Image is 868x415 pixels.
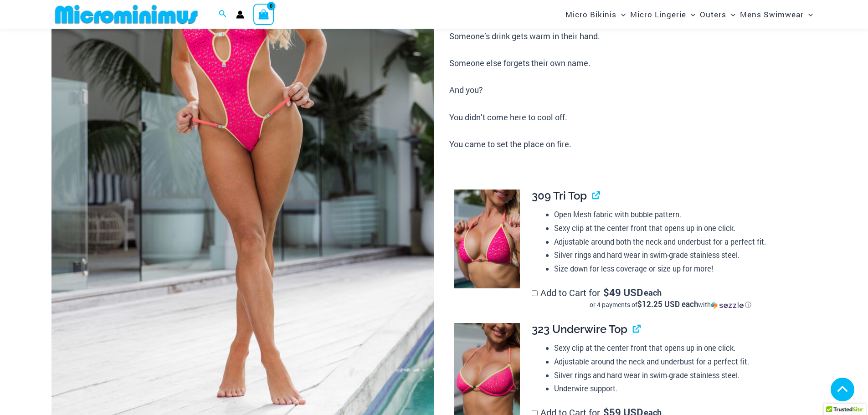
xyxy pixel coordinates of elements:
li: Open Mesh fabric with bubble pattern. [554,208,809,221]
li: Adjustable around both the neck and underbust for a perfect fit. [554,235,809,249]
li: Sexy clip at the center front that opens up in one click. [554,341,809,355]
span: Micro Bikinis [565,3,616,26]
li: Size down for less coverage or size up for more! [554,262,809,276]
a: OutersMenu ToggleMenu Toggle [698,3,738,26]
span: Micro Lingerie [630,3,686,26]
span: Outers [700,3,726,26]
span: each [644,288,662,297]
li: Adjustable around the neck and underbust for a perfect fit. [554,355,809,369]
a: Micro BikinisMenu ToggleMenu Toggle [563,3,628,26]
span: Menu Toggle [686,3,695,26]
span: 49 USD [603,288,643,297]
li: Silver rings and hard wear in swim-grade stainless steel. [554,369,809,382]
span: 323 Underwire Top [532,323,627,336]
span: 309 Tri Top [532,189,587,202]
img: MM SHOP LOGO FLAT [51,4,201,25]
img: Bubble Mesh Highlight Pink 309 Top [454,190,520,289]
nav: Site Navigation [562,1,817,27]
a: Micro LingerieMenu ToggleMenu Toggle [628,3,698,26]
label: Add to Cart for [532,287,809,309]
span: $ [603,286,609,299]
li: Sexy clip at the center front that opens up in one click. [554,221,809,235]
a: Search icon link [219,9,227,20]
div: or 4 payments of$12.25 USD eachwithSezzle Click to learn more about Sezzle [532,300,809,309]
li: Silver rings and hard wear in swim-grade stainless steel. [554,248,809,262]
a: View Shopping Cart, empty [253,4,274,25]
div: or 4 payments of with [532,300,809,309]
span: $12.25 USD each [637,299,698,309]
span: Menu Toggle [616,3,626,26]
span: Menu Toggle [804,3,813,26]
span: Menu Toggle [726,3,735,26]
img: Sezzle [711,301,744,309]
li: Underwire support. [554,382,809,395]
a: Mens SwimwearMenu ToggleMenu Toggle [738,3,815,26]
a: Account icon link [236,10,244,19]
input: Add to Cart for$49 USD eachor 4 payments of$12.25 USD eachwithSezzle Click to learn more about Se... [532,290,538,296]
span: Mens Swimwear [740,3,804,26]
